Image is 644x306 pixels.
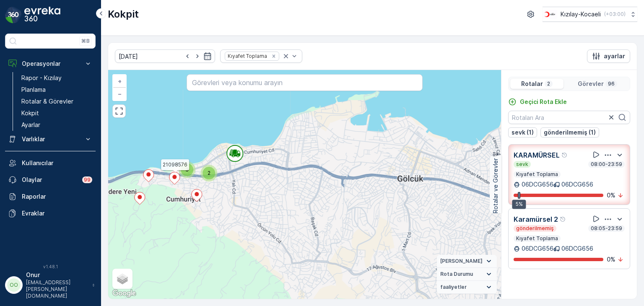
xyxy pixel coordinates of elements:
[543,7,637,22] button: Kızılay-Kocaeli(+03:00)
[115,49,215,63] input: dd/mm/yyyy
[546,80,551,87] p: 2
[607,80,615,87] p: 96
[522,244,553,253] p: 06DCG656
[200,165,217,182] div: 2
[440,258,483,265] span: [PERSON_NAME]
[208,170,210,176] span: 2
[561,152,568,158] div: Yardım Araç İkonu
[113,88,126,100] a: Uzaklaştır
[21,109,39,117] p: Kokpit
[587,49,630,63] button: ayarlar
[522,180,553,189] p: 06DCG656
[437,268,497,281] summary: Rota Durumu
[604,11,626,18] p: ( +03:00 )
[604,52,625,60] p: ayarlar
[24,7,60,23] img: logo_dark-DEwI_e13.png
[578,80,604,88] p: Görevler
[118,78,122,85] span: +
[508,111,630,124] input: Rotaları Ara
[515,225,555,232] p: gönderilmemiş
[84,176,91,183] p: 99
[508,127,537,137] button: sevk (1)
[5,188,96,205] a: Raporlar
[607,191,615,200] p: 0 %
[561,180,593,189] p: 06DCG656
[21,97,73,106] p: Rotalar & Görevler
[22,176,77,184] p: Olaylar
[440,284,467,290] span: faaliyetler
[110,288,138,299] img: Google
[5,171,96,188] a: Olaylar99
[26,279,88,299] p: [EMAIL_ADDRESS][PERSON_NAME][DOMAIN_NAME]
[22,60,79,68] p: Operasyonlar
[225,52,268,60] div: Kıyafet Toplama
[185,166,189,173] span: 3
[437,255,497,268] summary: [PERSON_NAME]
[113,270,132,288] a: Layers
[515,171,559,178] p: Kıyafet Toplama
[543,10,557,19] img: k%C4%B1z%C4%B1lay_0jL9uU1.png
[512,128,534,137] p: sevk (1)
[179,161,195,178] div: 3
[514,150,560,160] p: KARAMÜRSEL
[515,161,529,168] p: sevk
[520,98,567,106] p: Geçici Rota Ekle
[491,158,500,213] p: Rotalar ve Görevler
[590,225,623,232] p: 08:05-23:59
[607,255,615,264] p: 0 %
[22,192,92,201] p: Raporlar
[21,86,46,94] p: Planlama
[22,209,92,218] p: Evraklar
[508,98,567,106] a: Geçici Rota Ekle
[108,8,139,21] p: Kokpit
[5,205,96,222] a: Evraklar
[5,55,96,72] button: Operasyonlar
[7,278,21,292] div: OO
[544,128,596,137] p: gönderilmemiş (1)
[5,131,96,148] button: Varlıklar
[187,74,422,91] input: Görevleri veya konumu arayın
[18,96,96,107] a: Rotalar & Görevler
[18,119,96,131] a: Ayarlar
[5,155,96,171] a: Kullanıcılar
[561,10,601,18] p: Kızılay-Kocaeli
[5,264,96,269] span: v 1.48.1
[515,235,559,242] p: Kıyafet Toplama
[561,244,593,253] p: 06DCG656
[26,271,88,279] p: Onur
[113,75,126,88] a: Yakınlaştır
[18,107,96,119] a: Kokpit
[269,53,278,60] div: Remove Kıyafet Toplama
[110,288,138,299] a: Bu bölgeyi Google Haritalar'da açın (yeni pencerede açılır)
[22,159,92,167] p: Kullanıcılar
[560,216,566,223] div: Yardım Araç İkonu
[440,271,473,277] span: Rota Durumu
[590,161,623,168] p: 08:00-23:59
[5,7,22,23] img: logo
[540,127,599,137] button: gönderilmemiş (1)
[18,84,96,96] a: Planlama
[437,281,497,294] summary: faaliyetler
[21,121,40,129] p: Ayarlar
[18,72,96,84] a: Rapor - Kızılay
[21,74,62,82] p: Rapor - Kızılay
[512,200,526,209] div: 5%
[514,214,558,224] p: Karamürsel 2
[81,38,90,44] p: ⌘B
[5,271,96,299] button: OOOnur[EMAIL_ADDRESS][PERSON_NAME][DOMAIN_NAME]
[22,135,79,143] p: Varlıklar
[118,90,122,97] span: −
[521,80,543,88] p: Rotalar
